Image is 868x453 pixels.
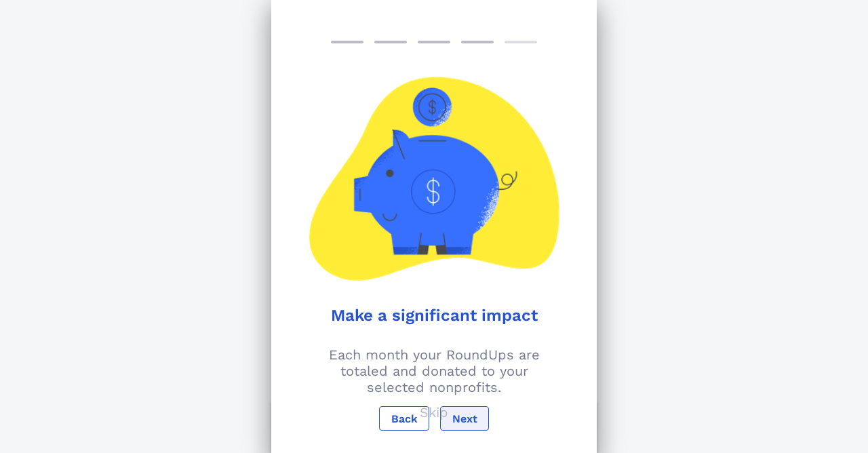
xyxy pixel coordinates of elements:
h1: Make a significant impact [290,306,578,325]
span: Back [391,412,418,425]
p: Each month your RoundUps are totaled and donated to your selected nonprofits. [279,347,589,395]
span: Next [452,412,477,425]
p: Skip [420,404,448,420]
button: Back [379,406,429,431]
button: Next [440,406,489,431]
